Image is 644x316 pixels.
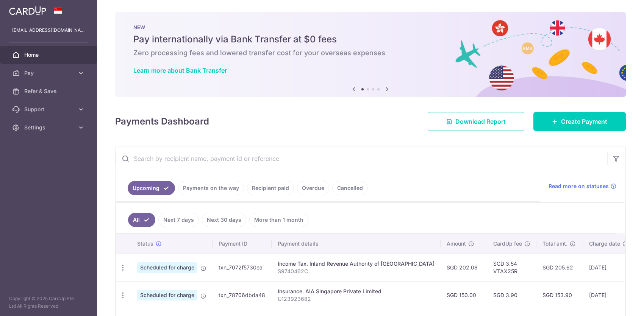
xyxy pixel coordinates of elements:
a: Overdue [297,181,329,195]
a: Next 30 days [202,213,246,227]
a: Next 7 days [158,213,199,227]
span: CardUp fee [493,240,522,248]
td: SGD 3.54 VTAX25R [487,254,536,281]
span: Total amt. [542,240,567,248]
span: Amount [447,240,466,248]
span: Create Payment [561,117,607,126]
h6: Zero processing fees and lowered transfer cost for your overseas expenses [133,48,608,58]
td: SGD 202.08 [441,254,487,281]
a: Download Report [428,112,524,131]
a: Read more on statuses [549,182,616,190]
h5: Pay internationally via Bank Transfer at $0 fees [133,33,608,45]
span: Refer & Save [24,87,74,95]
td: txn_78706dbda48 [213,281,272,309]
p: [EMAIL_ADDRESS][DOMAIN_NAME] [12,26,85,34]
td: SGD 150.00 [441,281,487,309]
span: Scheduled for charge [137,262,197,273]
div: Income Tax. Inland Revenue Authority of [GEOGRAPHIC_DATA] [278,260,435,268]
td: txn_7072f5730ea [213,254,272,281]
a: More than 1 month [249,213,308,227]
span: Settings [24,124,74,131]
a: Learn more about Bank Transfer [133,67,227,74]
td: SGD 3.90 [487,281,536,309]
span: Download Report [455,117,506,126]
span: Read more on statuses [549,182,609,190]
td: SGD 153.90 [536,281,583,309]
img: Bank transfer banner [115,12,626,97]
p: U123923682 [278,295,435,303]
span: Status [137,240,153,248]
span: Scheduled for charge [137,290,197,300]
a: Create Payment [533,112,626,131]
div: Insurance. AIA Singapore Private Limited [278,288,435,295]
span: Support [24,106,74,113]
a: Payments on the way [178,181,244,195]
th: Payment ID [213,234,272,254]
h4: Payments Dashboard [115,115,209,128]
a: All [128,213,155,227]
td: [DATE] [583,254,635,281]
img: CardUp [9,6,46,15]
a: Cancelled [332,181,368,195]
span: Pay [24,69,74,77]
a: Upcoming [128,181,175,195]
th: Payment details [272,234,441,254]
td: SGD 205.62 [536,254,583,281]
p: NEW [133,24,608,30]
a: Recipient paid [247,181,294,195]
td: [DATE] [583,281,635,309]
p: S9740462C [278,268,435,275]
span: Home [24,51,74,59]
span: Charge date [589,240,620,248]
input: Search by recipient name, payment id or reference [116,146,607,171]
